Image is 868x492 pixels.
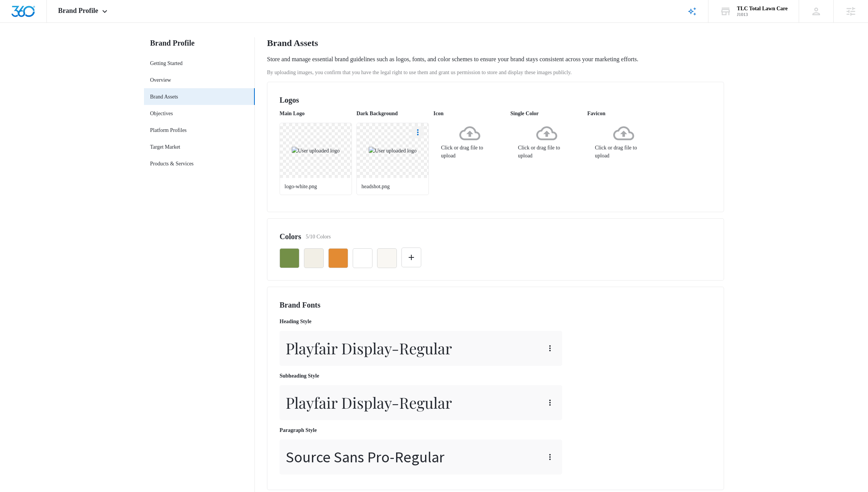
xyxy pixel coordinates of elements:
[401,248,421,267] button: Edit Color
[150,143,180,151] a: Target Market
[280,248,299,268] button: Remove
[587,123,660,160] div: Click or drag file to upload
[280,317,562,325] p: Heading Style
[369,147,417,155] img: User uploaded logo
[412,126,424,138] button: More
[280,299,711,311] h2: Brand Fonts
[286,446,444,468] p: Source Sans Pro - Regular
[285,183,347,190] p: logo-white.png
[280,94,711,106] h2: Logos
[433,110,506,117] p: Icon
[150,160,193,168] a: Products & Services
[361,183,424,190] p: headshot.png
[267,37,318,49] h1: Brand Assets
[286,337,452,360] p: Playfair Display - Regular
[737,6,788,12] div: account name
[306,233,331,241] p: 5/10 Colors
[510,110,583,117] p: Single Color
[150,126,187,134] a: Platform Profiles
[150,76,171,84] a: Overview
[280,231,301,242] h2: Colors
[280,372,562,380] p: Subheading Style
[353,248,372,268] button: Remove
[510,123,583,160] div: Click or drag file to upload
[292,147,340,155] img: User uploaded logo
[587,110,660,117] p: Favicon
[377,248,397,268] button: Remove
[150,59,182,67] a: Getting Started
[144,37,255,49] h2: Brand Profile
[267,68,724,76] p: By uploading images, you confirm that you have the legal right to use them and grant us permissio...
[356,110,429,117] p: Dark Background
[304,248,324,268] button: Remove
[267,55,638,64] p: Store and manage essential brand guidelines such as logos, fonts, and color schemes to ensure you...
[286,391,452,414] p: Playfair Display - Regular
[280,426,562,434] p: Paragraph Style
[737,12,788,17] div: account id
[280,110,352,117] p: Main Logo
[58,7,98,15] span: Brand Profile
[328,248,348,268] button: Remove
[433,123,506,160] div: Click or drag file to upload
[150,93,178,101] a: Brand Assets
[150,110,173,117] a: Objectives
